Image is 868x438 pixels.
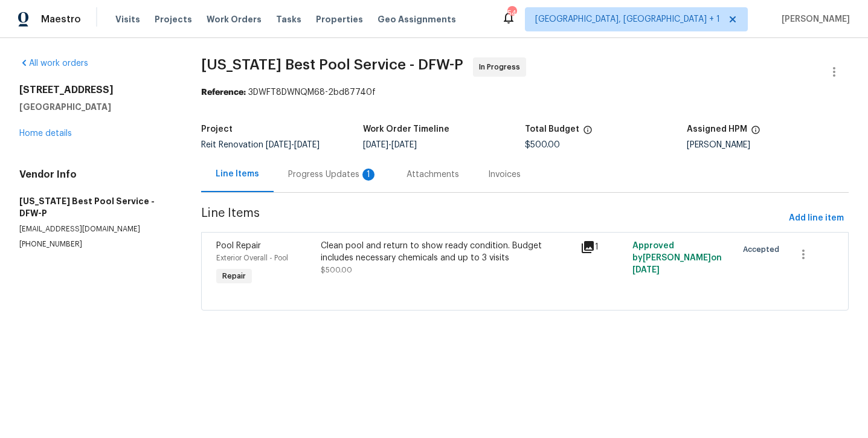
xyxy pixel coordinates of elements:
[743,243,784,256] span: Accepted
[201,125,233,134] h5: Project
[378,13,456,25] span: Geo Assignments
[525,141,560,149] span: $500.00
[115,13,140,25] span: Visits
[751,125,760,141] span: The hpm assigned to this work order.
[216,254,288,262] span: Exterior Overall - Pool
[632,266,660,274] span: [DATE]
[19,239,172,250] p: [PHONE_NUMBER]
[687,141,849,149] div: [PERSON_NAME]
[316,13,363,25] span: Properties
[19,84,172,96] h2: [STREET_ADDRESS]
[789,211,844,226] span: Add line item
[19,195,172,219] h5: [US_STATE] Best Pool Service - DFW-P
[363,141,388,149] span: [DATE]
[216,168,259,180] div: Line Items
[580,240,625,254] div: 1
[19,224,172,234] p: [EMAIL_ADDRESS][DOMAIN_NAME]
[488,169,521,181] div: Invoices
[362,169,375,181] div: 1
[201,207,784,230] span: Line Items
[535,13,720,25] span: [GEOGRAPHIC_DATA], [GEOGRAPHIC_DATA] + 1
[19,169,172,181] h4: Vendor Info
[784,207,849,230] button: Add line item
[687,125,747,134] h5: Assigned HPM
[19,129,72,138] a: Home details
[391,141,417,149] span: [DATE]
[201,141,320,149] span: Reit Renovation
[583,125,593,141] span: The total cost of line items that have been proposed by Opendoor. This sum includes line items th...
[276,15,301,24] span: Tasks
[777,13,850,25] span: [PERSON_NAME]
[363,141,417,149] span: -
[19,59,88,68] a: All work orders
[217,270,251,282] span: Repair
[201,57,463,72] span: [US_STATE] Best Pool Service - DFW-P
[266,141,320,149] span: -
[321,266,352,274] span: $500.00
[363,125,449,134] h5: Work Order Timeline
[479,61,525,73] span: In Progress
[216,242,261,250] span: Pool Repair
[155,13,192,25] span: Projects
[321,240,574,264] div: Clean pool and return to show ready condition. Budget includes necessary chemicals and up to 3 vi...
[294,141,320,149] span: [DATE]
[266,141,291,149] span: [DATE]
[201,88,246,97] b: Reference:
[41,13,81,25] span: Maestro
[288,169,378,181] div: Progress Updates
[632,242,722,274] span: Approved by [PERSON_NAME] on
[407,169,459,181] div: Attachments
[525,125,579,134] h5: Total Budget
[207,13,262,25] span: Work Orders
[507,7,516,19] div: 54
[201,86,849,98] div: 3DWFT8DWNQM68-2bd87740f
[19,101,172,113] h5: [GEOGRAPHIC_DATA]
